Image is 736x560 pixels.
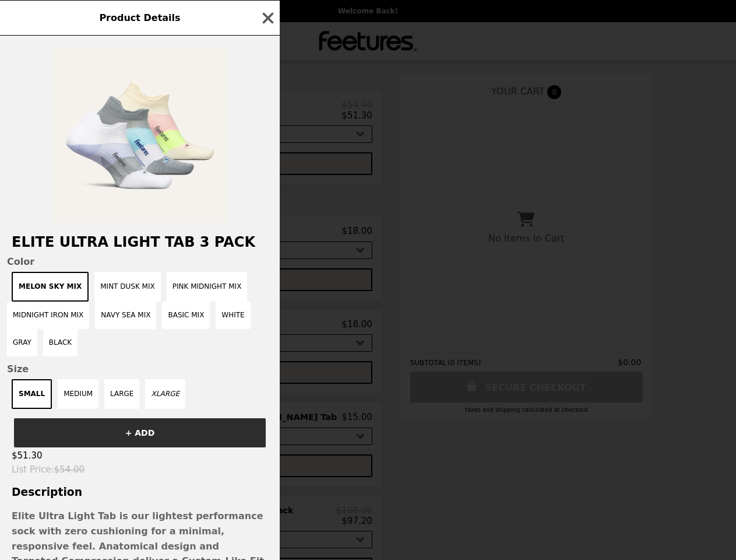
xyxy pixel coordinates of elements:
button: LARGE [104,379,139,409]
span: Product Details [99,12,180,23]
button: + ADD [14,418,266,447]
button: Navy Sea Mix [95,302,156,329]
button: Pink Midnight Mix [167,272,248,302]
span: $54.00 [54,464,85,475]
button: Melon Sky Mix [12,272,89,302]
button: Mint Dusk Mix [94,272,160,302]
button: White [216,302,250,329]
button: Basic Mix [162,302,210,329]
button: Midnight Iron Mix [7,302,89,329]
button: MEDIUM [58,379,98,409]
span: Color [7,256,273,267]
span: Size [7,363,273,374]
button: Black [43,329,78,356]
button: XLARGE [145,379,185,409]
button: SMALL [12,379,52,409]
button: Gray [7,329,37,356]
img: Melon Sky Mix / SMALL [52,47,227,222]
